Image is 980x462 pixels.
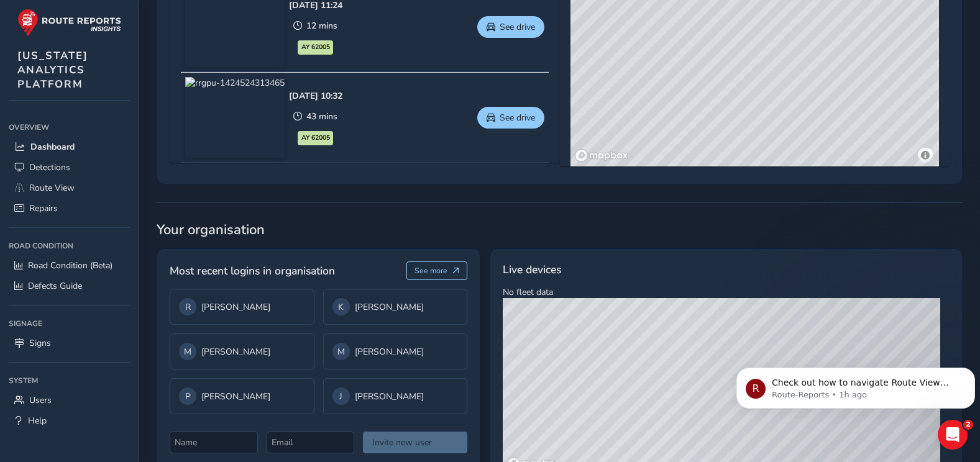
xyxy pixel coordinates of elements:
[170,432,258,453] input: Name
[9,333,130,353] a: Signs
[301,133,330,143] span: AY 62005
[306,111,337,122] span: 43 mins
[92,6,159,27] h1: Messages
[184,346,191,358] span: M
[289,90,342,102] div: [DATE] 10:32
[28,415,47,427] span: Help
[28,280,82,292] span: Defects Guide
[9,255,130,276] a: Road Condition (Beta)
[29,161,70,173] span: Detections
[332,343,459,360] div: [PERSON_NAME]
[414,266,447,276] span: See more
[57,310,191,335] button: Send us a message
[338,301,344,313] span: K
[29,337,51,349] span: Signs
[9,118,130,137] div: Overview
[179,298,305,315] div: [PERSON_NAME]
[332,387,459,405] div: [PERSON_NAME]
[157,220,963,239] span: Your organisation
[28,260,112,271] span: Road Condition (Beta)
[503,261,561,278] span: Live devices
[500,112,535,124] span: See drive
[267,432,355,453] input: Email
[9,178,130,198] a: Route View
[38,379,86,387] span: Messages
[17,48,88,91] span: [US_STATE] ANALYTICS PLATFORM
[332,298,459,315] div: [PERSON_NAME]
[179,387,305,405] div: [PERSON_NAME]
[108,56,144,69] div: • 1h ago
[337,346,345,358] span: M
[9,198,130,219] a: Repairs
[185,301,191,313] span: R
[29,202,58,214] span: Repairs
[9,276,130,296] a: Defects Guide
[9,137,130,157] a: Dashboard
[108,102,144,115] div: • 2h ago
[9,390,130,410] a: Users
[14,43,39,68] div: Profile image for Route-Reports
[14,89,39,114] div: Profile image for Route-Reports
[9,157,130,178] a: Detections
[44,102,106,115] div: Route-Reports
[17,9,121,37] img: rr logo
[306,20,337,32] span: 12 mins
[938,420,968,450] iframe: Intercom live chat
[406,261,468,280] button: See more
[179,343,305,360] div: [PERSON_NAME]
[477,107,544,129] button: See drive
[30,141,75,153] span: Dashboard
[9,314,130,333] div: Signage
[170,263,335,279] span: Most recent logins in organisation
[9,371,130,390] div: System
[29,394,52,406] span: Users
[29,182,75,194] span: Route View
[185,77,285,158] img: rrgpu-1424524313465
[301,42,330,52] span: AY 62005
[44,56,106,69] div: Route-Reports
[176,379,196,387] span: Help
[477,16,544,38] button: See drive
[9,410,130,431] a: Help
[339,391,342,402] span: J
[124,348,249,397] button: Help
[44,44,263,54] span: Check out how to navigate Route View here!
[963,420,973,430] span: 2
[9,237,130,255] div: Road Condition
[185,391,191,402] span: P
[218,5,240,27] div: Close
[731,342,980,428] iframe: Intercom notifications message
[500,21,535,33] span: See drive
